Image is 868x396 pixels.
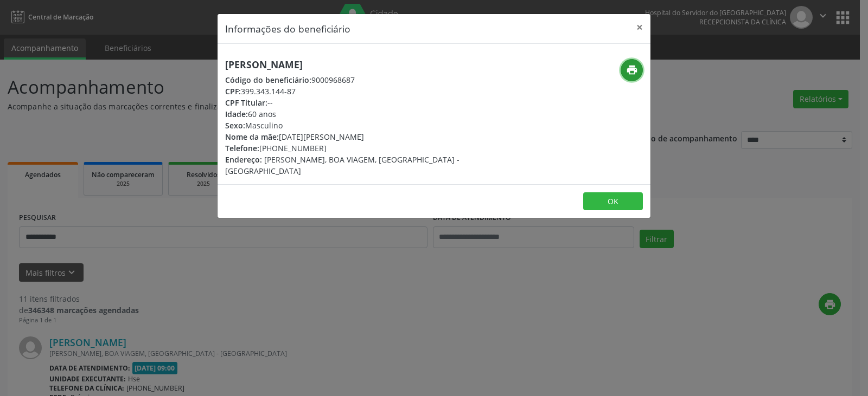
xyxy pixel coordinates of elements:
[629,14,650,41] button: Close
[225,142,499,154] div: [PHONE_NUMBER]
[626,64,638,76] i: print
[225,120,245,131] span: Sexo:
[225,97,499,108] div: --
[225,86,241,96] span: CPF:
[621,59,643,81] button: print
[225,143,259,153] span: Telefone:
[225,59,499,70] h5: [PERSON_NAME]
[225,109,248,119] span: Idade:
[225,75,311,85] span: Código do beneficiário:
[225,86,499,97] div: 399.343.144-87
[225,22,350,36] h5: Informações do beneficiário
[225,154,262,165] span: Endereço:
[225,74,499,86] div: 9000968687
[225,120,499,131] div: Masculino
[225,98,267,108] span: CPF Titular:
[225,154,459,176] span: [PERSON_NAME], BOA VIAGEM, [GEOGRAPHIC_DATA] - [GEOGRAPHIC_DATA]
[225,108,499,120] div: 60 anos
[225,131,499,142] div: [DATE][PERSON_NAME]
[225,132,279,142] span: Nome da mãe:
[583,192,643,211] button: OK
